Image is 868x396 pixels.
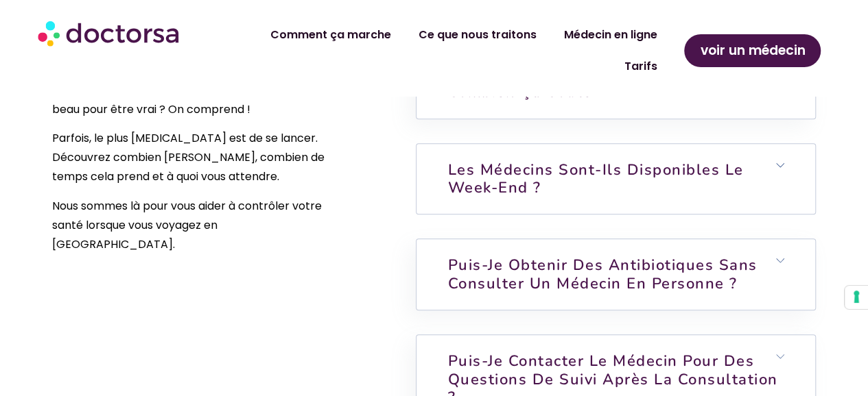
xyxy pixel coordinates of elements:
[447,160,743,198] font: Les médecins sont-ils disponibles le week-end ?
[447,255,757,293] font: Puis-je obtenir des antibiotiques sans consulter un médecin en personne ?
[404,19,550,51] a: Ce que nous traitons
[418,27,536,42] font: Ce que nous traitons
[52,130,325,184] font: Parfois, le plus [MEDICAL_DATA] est de se lancer. Découvrez combien [PERSON_NAME], combien de tem...
[624,58,657,74] font: Tarifs
[52,198,322,252] font: Nous sommes là pour vous aider à contrôler votre santé lorsque vous voyagez en [GEOGRAPHIC_DATA].
[700,41,805,60] font: voir un médecin
[563,27,657,42] font: Médecin en ligne
[270,27,390,42] font: Comment ça marche
[52,82,318,117] font: Vous n'êtes pas sûr que ça vous convienne ? Trop beau pour être vrai ? On comprend !
[417,239,815,310] h6: Puis-je obtenir des antibiotiques sans consulter un médecin en personne ?
[610,51,670,82] a: Tarifs
[233,19,671,82] nav: Menu
[684,34,821,67] a: voir un médecin
[550,19,670,51] a: Médecin en ligne
[845,286,868,309] button: Vos préférences de consentement pour les technologies de suivi
[417,144,815,214] h6: Les médecins sont-ils disponibles le week-end ?
[256,19,404,51] a: Comment ça marche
